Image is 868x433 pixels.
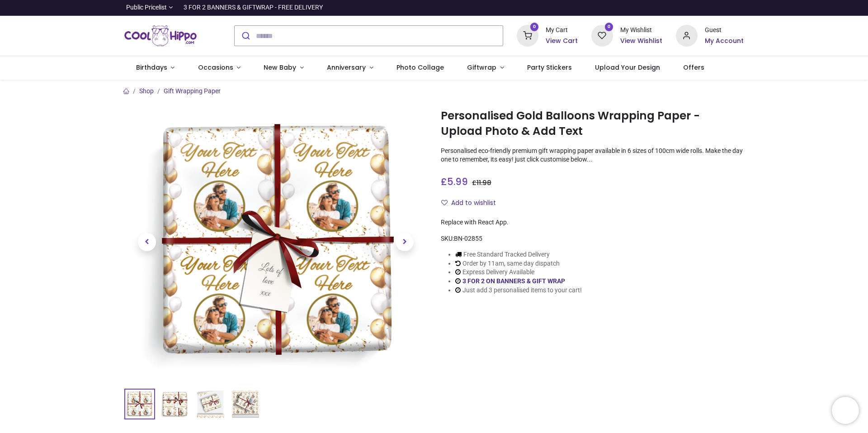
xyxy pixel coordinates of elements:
a: View Cart [546,37,578,46]
span: Previous [138,233,156,251]
a: Giftwrap [455,56,515,80]
span: New Baby [264,63,296,72]
span: 5.99 [447,175,468,188]
div: Replace with React App. [441,218,744,227]
button: Add to wishlistAdd to wishlist [441,195,504,211]
sup: 0 [530,23,539,31]
div: Guest [705,26,744,35]
div: SKU: [441,234,744,243]
a: View Wishlist [620,37,662,46]
img: Personalised Gold Balloons Wrapping Paper - Upload Photo & Add Text [140,106,411,378]
span: 11.98 [476,178,491,187]
span: £ [441,175,468,188]
i: Add to wishlist [441,200,448,206]
a: Shop [139,87,154,95]
span: Party Stickers [527,63,572,72]
iframe: Brevo live chat [832,397,859,424]
a: My Account [705,37,744,46]
a: 0 [517,32,538,39]
span: Birthdays [136,63,167,72]
span: Occasions [198,63,233,72]
li: Free Standard Tracked Delivery [455,250,582,259]
span: Public Pricelist [126,3,167,12]
sup: 0 [605,23,613,31]
div: My Wishlist [620,26,662,35]
span: Next [396,233,414,251]
a: Occasions [186,56,252,80]
li: Express Delivery Available [455,268,582,277]
li: Order by 11am, same day dispatch [455,259,582,268]
span: Offers [683,63,704,72]
span: Photo Collage [396,63,444,72]
a: Previous [124,147,170,337]
div: My Cart [546,26,578,35]
img: BN-02855-04 [231,390,260,419]
p: Personalised eco-friendly premium gift wrapping paper available in 6 sizes of 100cm wide rolls. M... [441,147,744,164]
span: Upload Your Design [595,63,660,72]
div: 3 FOR 2 BANNERS & GIFTWRAP - FREE DELIVERY [184,3,323,12]
span: BN-02855 [454,235,482,242]
button: Submit [235,26,256,46]
a: 0 [591,32,613,39]
a: 3 FOR 2 ON BANNERS & GIFT WRAP [462,277,565,285]
iframe: Customer reviews powered by Trustpilot [554,3,744,12]
a: Anniversary [315,56,385,80]
li: Just add 3 personalised items to your cart! [455,286,582,295]
img: BN-02855-02 [160,390,189,419]
a: Logo of Cool Hippo [124,23,197,48]
img: Personalised Gold Balloons Wrapping Paper - Upload Photo & Add Text [125,390,154,419]
a: New Baby [252,56,316,80]
img: Cool Hippo [124,23,197,48]
span: Anniversary [327,63,366,72]
a: Public Pricelist [124,3,173,12]
a: Next [382,147,427,337]
a: Birthdays [124,56,186,80]
img: BN-02855-03 [196,390,225,419]
span: £ [472,178,491,187]
h1: Personalised Gold Balloons Wrapping Paper - Upload Photo & Add Text [441,108,744,139]
span: Giftwrap [467,63,496,72]
a: Gift Wrapping Paper [164,87,221,95]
